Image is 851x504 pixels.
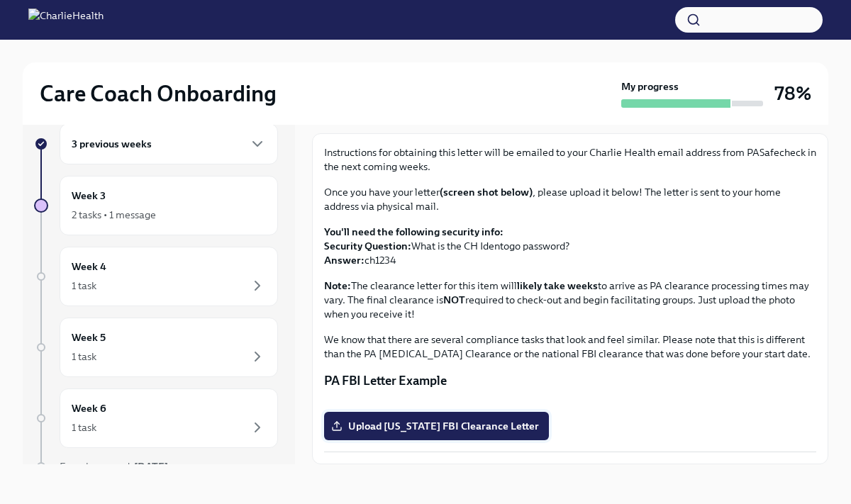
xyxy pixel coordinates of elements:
p: What is the CH Identogo password? ch1234 [324,225,816,267]
h2: Care Coach Onboarding [40,79,277,108]
h6: Week 3 [72,188,106,203]
strong: [DATE] [134,460,168,473]
strong: Security Question: [324,240,411,252]
label: Upload [US_STATE] FBI Clearance Letter [324,412,549,440]
div: 2 tasks • 1 message [72,208,156,222]
p: PA FBI Letter Example [324,372,816,389]
div: 1 task [72,349,96,364]
div: 1 task [72,420,96,435]
p: We know that there are several compliance tasks that look and feel similar. Please note that this... [324,332,816,361]
a: Week 41 task [34,247,278,306]
a: Week 61 task [34,388,278,448]
p: Once you have your letter , please upload it below! The letter is sent to your home address via p... [324,185,816,213]
h6: 3 previous weeks [72,136,152,152]
strong: My progress [621,79,679,94]
h6: Week 5 [72,330,106,345]
span: Upload [US_STATE] FBI Clearance Letter [334,419,539,433]
strong: NOT [443,293,465,306]
strong: (screen shot below) [440,186,533,198]
h3: 78% [774,81,811,106]
a: Week 51 task [34,318,278,377]
p: Instructions for obtaining this letter will be emailed to your Charlie Health email address from ... [324,145,816,174]
img: CharlieHealth [28,9,104,31]
h6: Week 6 [72,401,106,416]
strong: likely take weeks [517,279,598,292]
div: 1 task [72,279,96,293]
strong: Answer: [324,254,365,267]
strong: You'll need the following security info: [324,225,504,238]
span: Experience ends [60,460,168,473]
h6: Week 4 [72,259,106,274]
strong: Note: [324,279,351,292]
div: 3 previous weeks [60,123,278,164]
a: Week 32 tasks • 1 message [34,176,278,235]
p: The clearance letter for this item will to arrive as PA clearance processing times may vary. The ... [324,279,816,321]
